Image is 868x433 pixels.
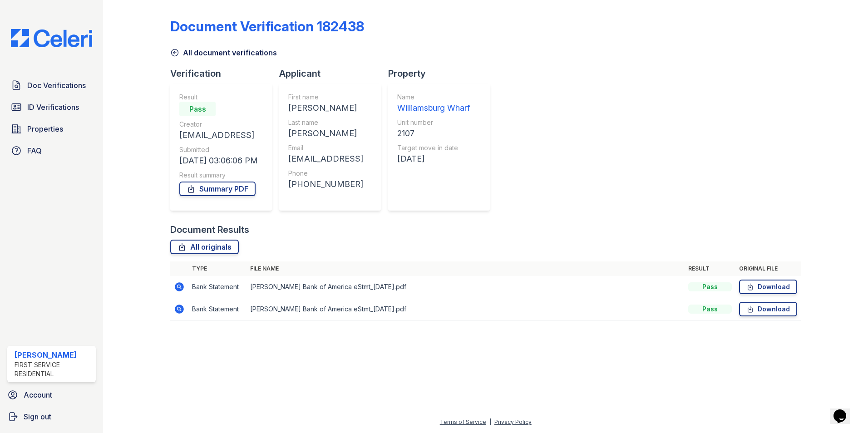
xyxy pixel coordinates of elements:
[830,397,859,424] iframe: chat widget
[15,360,92,379] div: First Service Residential
[179,171,258,180] div: Result summary
[24,389,52,400] span: Account
[288,143,363,153] div: Email
[288,102,363,114] div: [PERSON_NAME]
[388,67,497,80] div: Property
[288,127,363,140] div: [PERSON_NAME]
[247,261,685,276] th: File name
[685,261,735,276] th: Result
[735,261,801,276] th: Original file
[4,408,99,426] a: Sign out
[27,102,79,113] span: ID Verifications
[27,123,63,134] span: Properties
[4,29,99,47] img: CE_Logo_Blue-a8612792a0a2168367f1c8372b55b34899dd931a85d93a1a3d3e32e68fde9ad4.png
[188,298,247,320] td: Bank Statement
[170,67,279,80] div: Verification
[170,240,239,254] a: All originals
[288,93,363,102] div: First name
[397,93,470,102] div: Name
[7,98,96,116] a: ID Verifications
[7,76,96,94] a: Doc Verifications
[494,418,532,425] a: Privacy Policy
[15,349,92,360] div: [PERSON_NAME]
[179,145,258,154] div: Submitted
[247,276,685,298] td: [PERSON_NAME] Bank of America eStmt_[DATE].pdf
[24,411,51,422] span: Sign out
[7,142,96,160] a: FAQ
[247,298,685,320] td: [PERSON_NAME] Bank of America eStmt_[DATE].pdf
[397,153,470,165] div: [DATE]
[188,276,247,298] td: Bank Statement
[27,80,86,91] span: Doc Verifications
[279,67,388,80] div: Applicant
[288,118,363,127] div: Last name
[179,120,258,129] div: Creator
[170,223,249,236] div: Document Results
[739,280,797,294] a: Download
[688,282,732,291] div: Pass
[4,386,99,404] a: Account
[739,302,797,316] a: Download
[688,305,732,314] div: Pass
[489,418,491,425] div: |
[397,93,470,114] a: Name Williamsburg Wharf
[179,182,256,196] a: Summary PDF
[188,261,247,276] th: Type
[179,93,258,102] div: Result
[397,143,470,153] div: Target move in date
[7,120,96,138] a: Properties
[397,118,470,127] div: Unit number
[179,154,258,167] div: [DATE] 03:06:06 PM
[440,418,486,425] a: Terms of Service
[288,153,363,165] div: [EMAIL_ADDRESS]
[179,129,258,142] div: [EMAIL_ADDRESS]
[27,145,42,156] span: FAQ
[397,127,470,140] div: 2107
[170,47,277,58] a: All document verifications
[288,169,363,178] div: Phone
[179,102,216,116] div: Pass
[397,102,470,114] div: Williamsburg Wharf
[170,18,364,34] div: Document Verification 182438
[288,178,363,191] div: [PHONE_NUMBER]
